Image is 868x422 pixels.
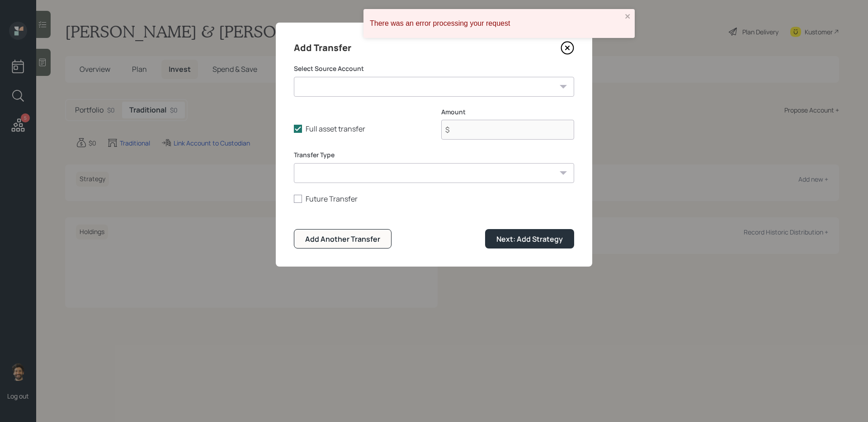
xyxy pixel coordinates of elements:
[294,194,574,204] label: Future Transfer
[625,13,631,21] button: close
[370,19,622,28] div: There was an error processing your request
[305,234,380,244] div: Add Another Transfer
[294,150,574,159] label: Transfer Type
[485,229,574,249] button: Next: Add Strategy
[496,234,563,244] div: Next: Add Strategy
[294,124,427,134] label: Full asset transfer
[441,108,574,117] label: Amount
[294,64,574,73] label: Select Source Account
[294,41,351,55] h4: Add Transfer
[294,229,392,249] button: Add Another Transfer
